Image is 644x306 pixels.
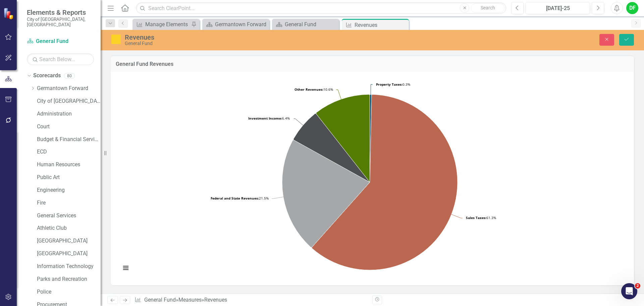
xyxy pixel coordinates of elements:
[37,174,101,181] a: Public Art
[312,94,458,270] path: Sales Taxes, 1,638,072.
[125,34,404,41] div: Revenues
[29,47,75,52] strong: Federal and State:
[37,237,101,245] a: [GEOGRAPHIC_DATA]
[37,288,101,296] a: Police
[15,14,72,20] strong: Percentage of Budget:
[29,103,71,109] strong: Other Revenues:
[37,85,101,92] a: Germantown Forward
[125,41,404,46] div: General Fund
[29,31,69,36] strong: Property Taxes:
[29,31,99,36] span: $38.9 million
[294,87,323,92] tspan: Other Revenues:
[144,297,176,303] a: General Fund
[29,39,91,44] span: $19.1 million
[15,14,122,20] span: 3 % at the end of July
[376,82,402,87] tspan: Property Taxes:
[29,95,75,101] strong: Federal and State:
[64,73,75,79] div: 80
[355,21,407,29] div: Revenues
[274,20,337,29] a: General Fund
[27,8,94,16] span: Elements & Reports
[29,55,99,60] span: $4.8 million
[621,283,637,299] iframe: Intercom live chat
[178,297,202,303] a: Measures
[29,79,69,85] strong: Property Taxes:
[37,250,101,258] a: [GEOGRAPHIC_DATA]
[121,263,130,273] button: View chart menu, Chart
[29,103,94,109] span: $449,100
[635,283,640,289] span: 2
[27,38,94,45] a: General Fund
[37,186,101,194] a: Engineering
[29,39,61,44] strong: Sales Taxes:
[248,116,290,121] text: 6.4%
[293,114,370,182] path: Investment Income, 169,869.
[471,3,504,13] button: Search
[37,263,101,270] a: Information Technology
[15,23,103,28] span: $2.6 million
[37,199,101,207] a: Fire
[27,16,94,28] small: City of [GEOGRAPHIC_DATA], [GEOGRAPHIC_DATA]
[248,116,282,121] tspan: Investment Income:
[29,63,79,69] strong: Investment Income:
[316,94,370,182] path: Other Revenues, 283,291.
[211,196,259,201] tspan: Federal and State Revenues:
[626,2,638,14] button: DF
[135,296,367,304] div: » »
[37,161,101,169] a: Human Resources
[37,148,101,156] a: ECD
[215,20,268,29] div: Germantown Forward
[15,71,53,77] strong: May Collection
[29,111,79,117] strong: Investment Income:
[211,196,269,201] text: 21.5%
[29,111,101,117] span: $224,300
[111,34,121,45] img: Caution
[29,47,98,52] span: $7 million
[466,215,486,220] tspan: Sales Taxes:
[282,140,370,248] path: Federal and State Revenues, 573,710.
[37,136,101,143] a: Budget & Financial Services
[29,79,88,85] span: $79,200
[15,23,76,28] strong: Year-to-Date Collection:
[134,20,190,29] a: Manage Elements
[117,77,627,278] div: Chart. Highcharts interactive chart.
[294,87,333,92] text: 10.6%
[466,215,496,220] text: 61.3%
[29,95,97,101] span: $687,600
[136,2,506,14] input: Search ClearPoint...
[37,224,101,232] a: Athletic Club
[117,77,622,278] svg: Interactive chart
[37,97,101,105] a: City of [GEOGRAPHIC_DATA]
[29,55,71,60] strong: Other Revenues:
[370,94,371,182] path: Property Taxes, 8,877.
[285,20,337,29] div: General Fund
[37,212,101,220] a: General Services
[33,72,61,80] a: Scorecards
[37,123,101,131] a: Court
[376,82,410,87] text: 0.3%
[37,275,101,283] a: Parks and Recreation
[29,63,106,69] span: $2.3 million
[528,4,588,12] div: [DATE]-25
[2,1,77,7] strong: GENERAL FUND REVENUES:
[29,87,88,93] span: $2.1 million
[29,87,61,93] strong: Sales Taxes:
[204,297,227,303] div: Revenues
[481,5,495,10] span: Search
[27,53,94,65] input: Search Below...
[145,20,190,29] div: Manage Elements
[204,20,268,29] a: Germantown Forward
[3,8,15,19] img: ClearPoint Strategy
[37,110,101,118] a: Administration
[116,61,629,67] h3: General Fund Revenues
[526,2,590,14] button: [DATE]-25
